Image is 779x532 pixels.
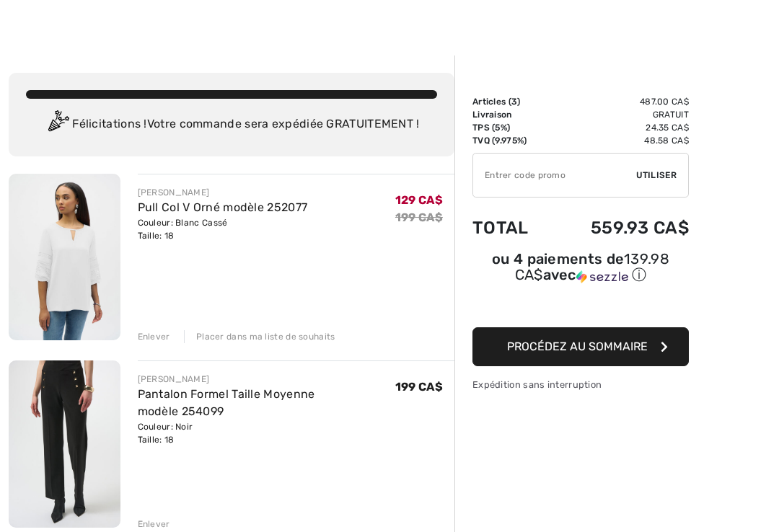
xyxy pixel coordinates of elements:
td: Livraison [472,108,551,121]
button: Procédez au sommaire [472,327,689,366]
span: 3 [511,97,517,107]
span: 199 CA$ [395,380,443,394]
td: Articles ( ) [472,95,551,108]
td: 24.35 CA$ [551,121,689,134]
td: Total [472,203,551,252]
div: [PERSON_NAME] [138,186,308,199]
td: 487.00 CA$ [551,95,689,108]
div: Enlever [138,518,170,531]
span: Utiliser [636,169,677,182]
div: Félicitations ! Votre commande sera expédiée GRATUITEMENT ! [26,110,437,139]
a: Pantalon Formel Taille Moyenne modèle 254099 [138,387,315,418]
img: Pull Col V Orné modèle 252077 [9,174,120,340]
s: 199 CA$ [395,210,443,224]
div: Enlever [138,330,170,343]
input: Code promo [473,154,636,197]
td: 48.58 CA$ [551,134,689,147]
div: Couleur: Noir Taille: 18 [138,420,395,446]
div: Placer dans ma liste de souhaits [184,330,335,343]
img: Congratulation2.svg [43,110,72,139]
td: TPS (5%) [472,121,551,134]
div: Expédition sans interruption [472,378,689,391]
span: 139.98 CA$ [515,250,669,283]
span: 129 CA$ [395,193,443,207]
td: Gratuit [551,108,689,121]
a: Pull Col V Orné modèle 252077 [138,200,308,214]
iframe: PayPal-paypal [472,290,689,322]
img: Sezzle [576,270,628,283]
div: [PERSON_NAME] [138,373,395,386]
img: Pantalon Formel Taille Moyenne modèle 254099 [9,360,120,527]
div: ou 4 paiements de139.98 CA$avecSezzle Cliquez pour en savoir plus sur Sezzle [472,252,689,290]
td: TVQ (9.975%) [472,134,551,147]
div: ou 4 paiements de avec [472,252,689,285]
span: Procédez au sommaire [507,340,648,353]
td: 559.93 CA$ [551,203,689,252]
div: Couleur: Blanc Cassé Taille: 18 [138,216,308,242]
